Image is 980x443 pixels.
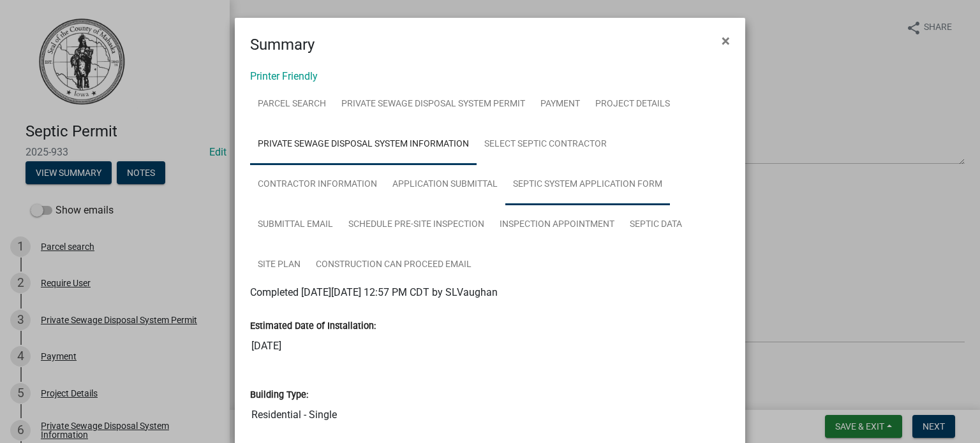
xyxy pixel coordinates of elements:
a: Application Submittal [385,164,505,205]
a: Inspection Appointment [492,205,622,245]
a: Project Details [588,84,678,125]
a: Select Septic Contractor [477,124,614,165]
a: Site Plan [250,245,308,286]
a: Parcel search [250,84,334,125]
a: Schedule Pre-Site Inspection [341,205,492,245]
span: Completed [DATE][DATE] 12:57 PM CDT by SLVaughan [250,286,498,298]
a: Private Sewage Disposal System Permit [334,84,533,125]
a: Submittal Email [250,205,341,245]
label: Building Type: [250,391,308,400]
a: Septic Data [622,205,690,245]
a: Payment [533,84,588,125]
h4: Summary [250,33,315,56]
button: Close [711,23,740,59]
a: Contractor Information [250,164,385,205]
a: Private Sewage Disposal System Information [250,124,477,165]
a: Construction Can Proceed Email [308,245,479,286]
a: Septic System Application Form [505,164,670,205]
span: × [722,32,730,50]
a: Printer Friendly [250,70,318,82]
label: Estimated Date of Installation: [250,322,376,331]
